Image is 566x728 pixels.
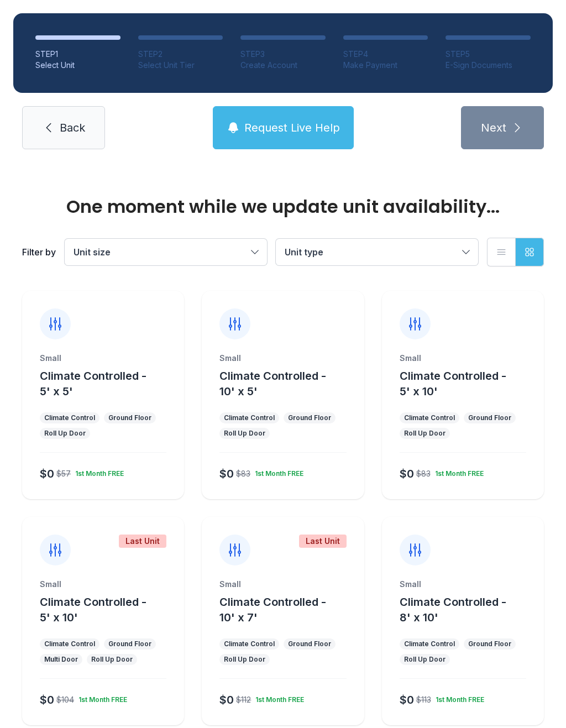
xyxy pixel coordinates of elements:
div: 1st Month FREE [251,691,304,704]
span: Next [481,120,506,135]
div: Make Payment [343,60,428,71]
div: 1st Month FREE [74,691,127,704]
div: Ground Floor [468,640,511,648]
div: Climate Control [404,413,455,422]
div: $83 [236,468,250,479]
div: $113 [416,694,431,705]
div: $0 [400,692,414,708]
div: Ground Floor [468,413,511,422]
div: Roll Up Door [224,429,265,438]
div: 1st Month FREE [250,465,303,478]
span: Climate Controlled - 10' x 5' [219,369,326,398]
div: 1st Month FREE [431,465,484,478]
div: $0 [40,466,54,481]
div: One moment while we update unit availability... [22,198,544,216]
div: $0 [400,466,414,481]
div: STEP 1 [35,49,120,60]
button: Climate Controlled - 10' x 7' [219,594,359,625]
div: Climate Control [44,640,95,648]
span: Climate Controlled - 8' x 10' [400,595,506,624]
div: STEP 4 [343,49,428,60]
div: Climate Control [224,640,275,648]
div: $104 [56,694,74,705]
div: Create Account [240,60,326,71]
button: Climate Controlled - 5' x 10' [400,368,539,399]
div: STEP 5 [446,49,531,60]
div: Ground Floor [108,413,151,422]
div: Roll Up Door [404,429,446,438]
div: $0 [219,692,234,708]
div: Roll Up Door [44,429,86,438]
span: Unit type [285,247,323,258]
div: Ground Floor [288,413,331,422]
div: Ground Floor [288,640,331,648]
span: Climate Controlled - 5' x 5' [40,369,146,398]
div: Multi Door [44,655,78,664]
div: Last Unit [299,535,347,548]
div: E-Sign Documents [446,60,531,71]
span: Climate Controlled - 10' x 7' [219,595,326,624]
div: Roll Up Door [91,655,133,664]
div: 1st Month FREE [71,465,124,478]
span: Back [60,120,85,135]
button: Unit size [65,239,267,265]
div: Roll Up Door [404,655,446,664]
div: $0 [40,692,54,708]
button: Climate Controlled - 10' x 5' [219,368,359,399]
div: Small [219,579,346,590]
div: $57 [56,468,71,479]
div: Small [400,353,526,364]
div: Select Unit [35,60,120,71]
div: $0 [219,466,234,481]
div: Small [40,579,166,590]
div: Small [400,579,526,590]
div: Last Unit [119,535,166,548]
div: Ground Floor [108,640,151,648]
span: Request Live Help [244,120,340,135]
div: Climate Control [44,413,95,422]
div: Climate Control [224,413,275,422]
div: Small [219,353,346,364]
span: Unit size [74,247,111,258]
div: 1st Month FREE [431,691,484,704]
button: Unit type [276,239,478,265]
button: Climate Controlled - 5' x 10' [40,594,180,625]
button: Climate Controlled - 5' x 5' [40,368,180,399]
button: Climate Controlled - 8' x 10' [400,594,539,625]
div: $83 [416,468,431,479]
div: $112 [236,694,251,705]
div: STEP 2 [138,49,223,60]
span: Climate Controlled - 5' x 10' [400,369,506,398]
div: Climate Control [404,640,455,648]
div: Roll Up Door [224,655,265,664]
div: Small [40,353,166,364]
div: Filter by [22,245,56,259]
span: Climate Controlled - 5' x 10' [40,595,146,624]
div: STEP 3 [240,49,326,60]
div: Select Unit Tier [138,60,223,71]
